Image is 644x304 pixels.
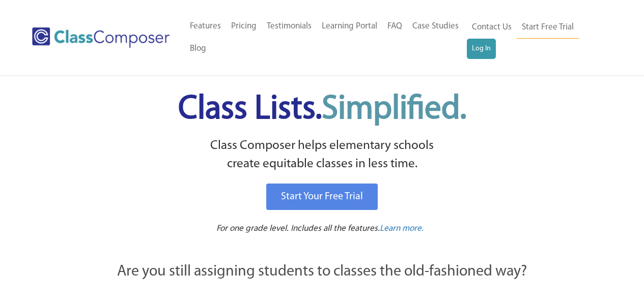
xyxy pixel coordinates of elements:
a: Learn more. [380,223,424,235]
nav: Header Menu [185,15,467,60]
span: Start Your Free Trial [281,192,363,202]
a: Log In [467,39,496,59]
span: Class Lists. [178,93,466,126]
a: FAQ [382,15,407,38]
a: Features [185,15,226,38]
a: Case Studies [407,15,464,38]
nav: Header Menu [467,16,604,59]
p: Are you still assigning students to classes the old-fashioned way? [63,261,582,283]
img: Class Composer [32,27,170,48]
a: Start Free Trial [517,16,579,39]
span: Simplified. [322,93,466,126]
span: Learn more. [380,224,424,233]
a: Start Your Free Trial [266,184,378,210]
a: Contact Us [467,16,517,39]
span: For one grade level. Includes all the features. [216,224,380,233]
p: Class Composer helps elementary schools create equitable classes in less time. [61,137,583,174]
a: Learning Portal [317,15,382,38]
a: Testimonials [262,15,317,38]
a: Blog [185,38,211,60]
a: Pricing [226,15,262,38]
